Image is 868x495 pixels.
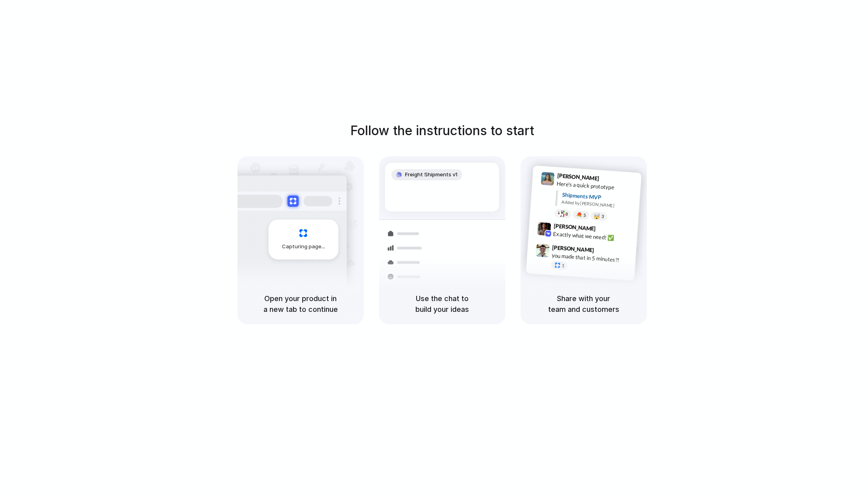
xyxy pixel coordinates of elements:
h5: Use the chat to build your ideas [389,293,496,315]
span: 8 [565,212,568,216]
h5: Open your product in a new tab to continue [247,293,354,315]
div: Shipments MVP [562,191,636,204]
div: 🤯 [593,213,600,219]
span: 1 [561,263,564,268]
div: Exactly what we need! ✅ [553,230,633,243]
div: you made that in 5 minutes?! [551,251,631,265]
span: Capturing page [282,243,326,251]
div: Added by [PERSON_NAME] [561,199,635,210]
h5: Share with your team and customers [530,293,637,315]
span: 9:42 AM [598,225,614,235]
span: 5 [583,213,586,218]
span: [PERSON_NAME] [557,171,599,183]
span: 9:47 AM [597,247,613,256]
span: Freight Shipments v1 [405,171,457,179]
span: 9:41 AM [601,175,618,185]
span: [PERSON_NAME] [552,243,594,255]
span: 3 [601,214,604,219]
h1: Follow the instructions to start [350,121,534,140]
div: Here's a quick prototype [556,180,636,193]
span: [PERSON_NAME] [553,222,596,233]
